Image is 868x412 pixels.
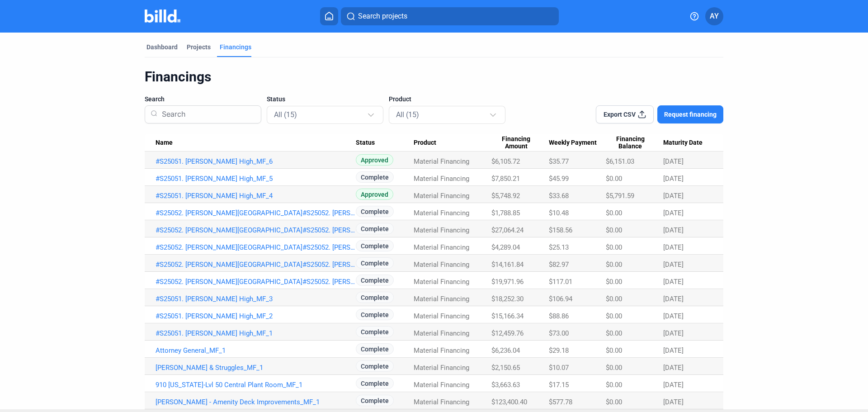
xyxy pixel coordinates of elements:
div: Financing Amount [491,135,549,151]
span: Request financing [664,110,717,119]
span: Material Financing [414,329,469,337]
span: $10.07 [549,364,569,372]
span: Material Financing [414,381,469,389]
span: Complete [356,223,394,234]
span: $6,151.03 [606,157,634,166]
a: 910 [US_STATE]-Lvl 50 Central Plant Room_MF_1 [156,381,356,389]
span: $27,064.24 [491,226,524,234]
a: #S25052. [PERSON_NAME][GEOGRAPHIC_DATA]#S25052. [PERSON_NAME] Royal ISD STEM_MF_5 [156,209,356,217]
span: $35.77 [549,157,569,166]
span: $0.00 [606,329,622,337]
span: Financing Amount [491,135,541,151]
a: [PERSON_NAME] - Amenity Deck Improvements_MF_1 [156,398,356,406]
span: $82.97 [549,260,569,269]
span: $2,150.65 [491,364,520,372]
span: [DATE] [663,381,684,389]
span: Name [156,139,173,147]
span: $33.68 [549,192,569,200]
span: $0.00 [606,295,622,303]
span: $3,663.63 [491,381,520,389]
span: Complete [356,326,394,337]
span: Complete [356,275,394,286]
a: #S25052. [PERSON_NAME][GEOGRAPHIC_DATA]#S25052. [PERSON_NAME] Royal ISD STEM_MF_3 [156,243,356,251]
span: [DATE] [663,209,684,217]
div: Financings [145,68,723,85]
span: Approved [356,154,393,166]
span: Complete [356,171,394,183]
span: $0.00 [606,381,622,389]
span: $18,252.30 [491,295,524,303]
span: Status [267,95,285,104]
span: [DATE] [663,329,684,337]
span: [DATE] [663,398,684,406]
div: Financing Balance [606,135,663,151]
span: $17.15 [549,381,569,389]
span: Search [145,95,165,104]
span: $0.00 [606,346,622,355]
span: Material Financing [414,346,469,355]
span: $73.00 [549,329,569,337]
span: $14,161.84 [491,260,524,269]
div: Product [414,139,491,147]
span: Complete [356,206,394,217]
span: [DATE] [663,295,684,303]
span: Material Financing [414,260,469,269]
input: Search [158,103,255,126]
span: $6,105.72 [491,157,520,166]
span: $10.48 [549,209,569,217]
span: $577.78 [549,398,572,406]
span: Complete [356,395,394,406]
mat-select-trigger: All (15) [274,110,297,119]
span: $0.00 [606,260,622,269]
a: #S25052. [PERSON_NAME][GEOGRAPHIC_DATA]#S25052. [PERSON_NAME] Royal ISD STEM_MF_1 [156,278,356,286]
span: [DATE] [663,260,684,269]
div: Weekly Payment [549,139,605,147]
a: #S25051. [PERSON_NAME] High_MF_4 [156,192,356,200]
span: Financing Balance [606,135,655,151]
span: $19,971.96 [491,278,524,286]
mat-select-trigger: All (15) [396,110,419,119]
div: Maturity Date [663,139,712,147]
span: Material Financing [414,226,469,234]
span: [DATE] [663,278,684,286]
img: Billd Company Logo [145,9,180,23]
span: Complete [356,360,394,372]
span: Complete [356,343,394,355]
div: Dashboard [146,43,178,52]
a: #S25051. [PERSON_NAME] High_MF_2 [156,312,356,320]
div: Name [156,139,356,147]
span: Material Financing [414,192,469,200]
span: [DATE] [663,157,684,166]
span: $0.00 [606,312,622,320]
span: [DATE] [663,192,684,200]
button: Request financing [657,105,723,123]
span: Material Financing [414,312,469,320]
a: Attorney General_MF_1 [156,346,356,355]
span: [DATE] [663,346,684,355]
span: Material Financing [414,243,469,251]
span: Material Financing [414,295,469,303]
span: [DATE] [663,226,684,234]
div: Financings [220,43,251,52]
a: #S25052. [PERSON_NAME][GEOGRAPHIC_DATA]#S25052. [PERSON_NAME] Royal ISD STEM_MF_2 [156,260,356,269]
a: #S25051. [PERSON_NAME] High_MF_3 [156,295,356,303]
span: [DATE] [663,243,684,251]
span: Complete [356,292,394,303]
span: $106.94 [549,295,572,303]
button: Export CSV [596,105,654,123]
span: Material Financing [414,157,469,166]
a: #S25051. [PERSON_NAME] High_MF_1 [156,329,356,337]
span: $158.56 [549,226,572,234]
span: $15,166.34 [491,312,524,320]
span: $1,788.85 [491,209,520,217]
span: $4,289.04 [491,243,520,251]
span: $88.86 [549,312,569,320]
span: Material Financing [414,398,469,406]
span: Export CSV [604,110,636,119]
span: $0.00 [606,398,622,406]
span: Material Financing [414,278,469,286]
span: AY [710,11,719,22]
span: Complete [356,378,394,389]
span: $117.01 [549,278,572,286]
a: #S25051. [PERSON_NAME] High_MF_5 [156,175,356,183]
